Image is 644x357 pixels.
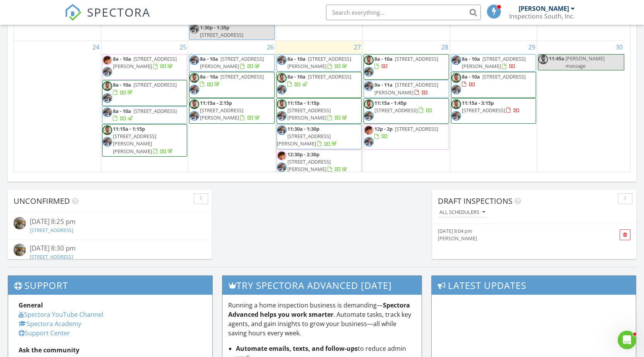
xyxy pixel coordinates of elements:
[509,12,575,20] div: Inspections South, Inc.
[519,5,569,12] div: [PERSON_NAME]
[364,99,374,109] img: corbin1.jpg
[364,81,374,91] img: ron.jpg
[178,41,188,53] a: Go to August 25, 2025
[432,276,636,295] h3: Latest Updates
[277,85,287,94] img: ron.jpg
[527,41,537,53] a: Go to August 29, 2025
[364,98,449,124] a: 11:15a - 1:45p [STREET_ADDRESS]
[451,55,461,65] img: ron.jpg
[462,73,526,87] a: 8a - 10a [STREET_ADDRESS]
[113,81,177,96] a: 8a - 10a [STREET_ADDRESS]
[102,54,187,80] a: 8a - 10a [STREET_ADDRESS][PERSON_NAME]
[113,108,177,122] a: 8a - 10a [STREET_ADDRESS]
[287,55,351,70] span: [STREET_ADDRESS][PERSON_NAME]
[462,99,520,114] a: 11:15a - 3:15p [STREET_ADDRESS]
[190,73,199,83] img: corbin1.jpg
[277,73,287,83] img: corbin1.jpg
[65,4,82,21] img: The Best Home Inspection Software - Spectora
[374,99,432,114] a: 11:15a - 1:45p [STREET_ADDRESS]
[265,41,275,53] a: Go to August 26, 2025
[287,151,348,173] a: 12:30p - 2:30p [STREET_ADDRESS][PERSON_NAME]
[102,80,187,106] a: 8a - 10a [STREET_ADDRESS]
[438,196,512,206] span: Draft Inspections
[200,55,218,62] span: 8a - 10a
[200,73,264,87] a: 8a - 10a [STREET_ADDRESS]
[102,106,187,124] a: 8a - 10a [STREET_ADDRESS]
[19,319,81,328] a: Spectora Academy
[438,235,598,242] div: [PERSON_NAME]
[287,107,331,121] span: [STREET_ADDRESS][PERSON_NAME]
[374,107,418,114] span: [STREET_ADDRESS]
[565,55,605,69] span: [PERSON_NAME] massage
[308,73,351,80] span: [STREET_ADDRESS]
[133,108,177,114] span: [STREET_ADDRESS]
[200,99,261,121] a: 11:15a - 2:15p [STREET_ADDRESS][PERSON_NAME]
[87,4,150,20] span: SPECTORA
[113,55,131,62] span: 8a - 10a
[188,41,275,176] td: Go to August 26, 2025
[200,99,232,106] span: 11:15a - 2:15p
[395,125,438,132] span: [STREET_ADDRESS]
[287,125,319,132] span: 11:30a - 1:30p
[364,54,449,80] a: 8a - 10a [STREET_ADDRESS]
[364,137,374,147] img: ron.jpg
[102,67,112,77] img: ron.jpg
[277,54,362,72] a: 8a - 10a [STREET_ADDRESS][PERSON_NAME]
[277,162,287,172] img: ron.jpg
[189,72,274,97] a: 8a - 10a [STREET_ADDRESS]
[200,31,243,38] span: [STREET_ADDRESS]
[19,329,70,337] a: Support Center
[451,111,461,121] img: ron.jpg
[538,55,548,64] img: corbin1.jpg
[277,98,362,124] a: 11:15a - 1:15p [STREET_ADDRESS][PERSON_NAME]
[190,85,199,94] img: ron.jpg
[395,55,438,62] span: [STREET_ADDRESS]
[19,310,103,319] a: Spectora YouTube Channel
[364,55,374,65] img: corbin1.jpg
[462,107,505,114] span: [STREET_ADDRESS]
[462,73,480,80] span: 8a - 10a
[65,10,150,27] a: SPECTORA
[451,99,461,109] img: corbin1.jpg
[102,55,112,65] img: screenshot_20231113_133745.jpg
[326,5,481,20] input: Search everything...
[102,125,112,135] img: corbin1.jpg
[462,55,480,62] span: 8a - 10a
[277,150,362,175] a: 12:30p - 2:30p [STREET_ADDRESS][PERSON_NAME]
[19,345,202,355] div: Ask the community
[102,108,112,117] img: ron.jpg
[200,55,264,70] span: [STREET_ADDRESS][PERSON_NAME]
[287,158,331,173] span: [STREET_ADDRESS][PERSON_NAME]
[277,133,331,147] span: [STREET_ADDRESS][PERSON_NAME]
[30,253,73,260] a: [STREET_ADDRESS]
[277,125,287,135] img: ron.jpg
[374,81,438,96] a: 9a - 11a [STREET_ADDRESS][PERSON_NAME]
[30,217,190,227] div: [DATE] 8:25 pm
[287,73,306,80] span: 8a - 10a
[220,73,264,80] span: [STREET_ADDRESS]
[113,125,145,132] span: 11:15a - 1:15p
[200,55,264,70] a: 8a - 10a [STREET_ADDRESS][PERSON_NAME]
[277,151,287,161] img: screenshot_20231113_133745.jpg
[364,124,449,150] a: 12p - 2p [STREET_ADDRESS]
[200,107,243,121] span: [STREET_ADDRESS][PERSON_NAME]
[287,151,319,158] span: 12:30p - 2:30p
[277,72,362,97] a: 8a - 10a [STREET_ADDRESS]
[277,111,287,121] img: ron.jpg
[287,55,351,70] a: 8a - 10a [STREET_ADDRESS][PERSON_NAME]
[113,133,156,154] span: [STREET_ADDRESS][PERSON_NAME][PERSON_NAME]
[277,99,287,109] img: corbin1.jpg
[102,93,112,103] img: ron.jpg
[440,41,450,53] a: Go to August 28, 2025
[450,41,537,176] td: Go to August 29, 2025
[113,81,131,88] span: 8a - 10a
[113,55,177,70] span: [STREET_ADDRESS][PERSON_NAME]
[451,98,536,124] a: 11:15a - 3:15p [STREET_ADDRESS]
[374,55,393,62] span: 8a - 10a
[374,99,407,106] span: 11:15a - 1:45p
[287,99,319,106] span: 11:15a - 1:15p
[287,55,306,62] span: 8a - 10a
[8,276,212,295] h3: Support
[91,41,101,53] a: Go to August 24, 2025
[228,301,416,338] p: Running a home inspection business is demanding— . Automate tasks, track key agents, and gain ins...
